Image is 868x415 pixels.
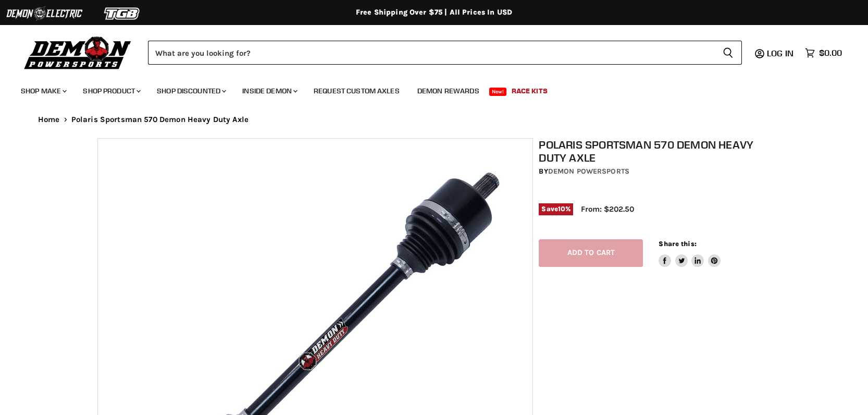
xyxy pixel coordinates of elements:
[489,88,507,96] span: New!
[659,240,696,248] span: Share this:
[13,76,839,102] ul: Main menu
[149,80,232,102] a: Shop Discounted
[558,205,565,213] span: 10
[75,80,147,102] a: Shop Product
[581,204,634,214] span: From: $202.50
[21,34,135,71] img: Demon Powersports
[714,41,742,65] button: Search
[767,48,793,58] span: Log in
[410,80,487,102] a: Demon Rewards
[762,48,800,58] a: Log in
[234,80,304,102] a: Inside Demon
[539,203,573,215] span: Save %
[5,4,83,23] img: Demon Electric Logo 2
[148,41,714,65] input: Search
[800,45,847,60] a: $0.00
[71,115,249,124] span: Polaris Sportsman 570 Demon Heavy Duty Axle
[83,4,162,23] img: TGB Logo 2
[659,239,721,267] aside: Share this:
[819,48,842,58] span: $0.00
[539,166,776,177] div: by
[548,167,629,176] a: Demon Powersports
[539,138,776,164] h1: Polaris Sportsman 570 Demon Heavy Duty Axle
[17,115,851,124] nav: Breadcrumbs
[17,8,851,17] div: Free Shipping Over $75 | All Prices In USD
[148,41,742,65] form: Product
[306,80,407,102] a: Request Custom Axles
[504,80,555,102] a: Race Kits
[38,115,60,124] a: Home
[13,80,73,102] a: Shop Make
